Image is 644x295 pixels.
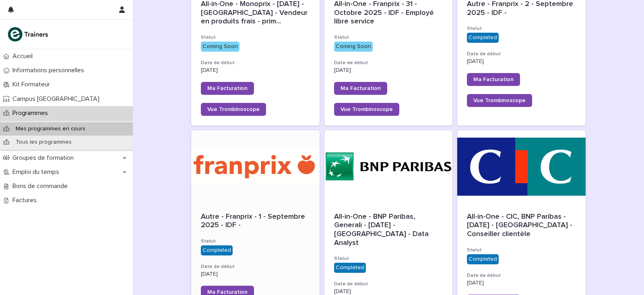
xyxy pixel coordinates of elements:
p: Kit Formateur [9,81,56,88]
p: [DATE] [334,288,443,295]
h3: Date de début [201,264,310,270]
div: Completed [201,245,233,255]
span: Ma Facturation [207,86,248,91]
div: Completed [467,254,499,264]
h3: Statut [334,255,443,262]
p: Bons de commande [9,182,74,190]
p: Emploi du temps [9,168,66,176]
span: Ma Facturation [473,77,514,82]
p: [DATE] [334,67,443,74]
h3: Statut [467,25,576,32]
span: All-in-One - CIC, BNP Paribas - [DATE] - [GEOGRAPHIC_DATA] - Conseiller clientèle [467,213,574,238]
span: Vue Trombinoscope [341,107,393,112]
h3: Date de début [201,60,310,66]
div: Completed [334,263,366,273]
a: Vue Trombinoscope [467,94,532,107]
span: Ma Facturation [341,86,381,91]
p: Accueil [9,52,39,60]
div: Coming Soon [201,42,239,52]
img: K0CqGN7SDeD6s4JG8KQk [6,26,51,42]
p: Mes programmes en cours [9,126,92,132]
h3: Statut [201,34,310,41]
div: Completed [467,33,499,43]
a: Vue Trombinoscope [201,103,266,116]
p: [DATE] [467,280,576,287]
p: [DATE] [467,58,576,65]
p: Campus [GEOGRAPHIC_DATA] [9,95,106,103]
span: All-in-One - Franprix - 31 - Octobre 2025 - IDF - Employé libre service [334,0,436,25]
p: Factures [9,197,43,204]
h3: Statut [467,247,576,253]
span: Autre - Franprix - 2 - Septembre 2025 - IDF - [467,0,575,17]
span: Autre - Franprix - 1 - Septembre 2025 - IDF - [201,213,307,229]
p: Programmes [9,109,54,117]
span: Vue Trombinoscope [207,107,260,112]
a: Ma Facturation [334,82,387,95]
span: Vue Trombinoscope [473,98,526,103]
h3: Statut [201,238,310,245]
p: Informations personnelles [9,67,91,74]
p: [DATE] [201,271,310,278]
h3: Date de début [467,51,576,57]
h3: Date de début [334,281,443,287]
p: [DATE] [201,67,310,74]
p: Tous les programmes [9,139,78,146]
h3: Date de début [334,60,443,66]
div: Coming Soon [334,42,373,52]
h3: Date de début [467,272,576,279]
a: Ma Facturation [201,82,254,95]
h3: Statut [334,34,443,41]
span: Ma Facturation [207,289,248,295]
a: Vue Trombinoscope [334,103,399,116]
a: Ma Facturation [467,73,520,86]
p: Groupes de formation [9,154,80,162]
span: All-in-One - BNP Paribas, Generali - [DATE] - [GEOGRAPHIC_DATA] - Data Analyst [334,213,431,247]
